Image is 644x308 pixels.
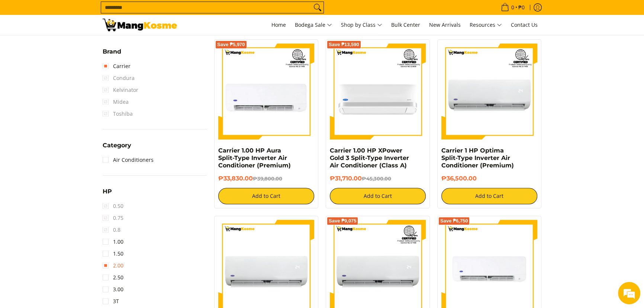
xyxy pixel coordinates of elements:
h6: ₱36,500.00 [441,175,537,182]
span: HP [103,189,112,195]
a: Carrier 1.00 HP Aura Split-Type Inverter Air Conditioner (Premium) [218,147,291,169]
span: Midea [103,96,129,108]
h6: ₱31,710.00 [330,175,426,182]
summary: Open [103,142,131,154]
a: Contact Us [507,15,541,35]
h6: ₱33,830.00 [218,175,314,182]
span: Kelvinator [103,84,138,96]
a: Shop by Class [337,15,386,35]
summary: Open [103,49,121,60]
a: Carrier 1.00 HP XPower Gold 3 Split-Type Inverter Air Conditioner (Class A) [330,147,409,169]
span: Toshiba [103,108,133,120]
span: Bulk Center [391,21,420,28]
span: Save ₱6,750 [440,219,468,223]
img: Bodega Sale Aircon l Mang Kosme: Home Appliances Warehouse Sale Split Type 1.50 Carrier [103,19,177,31]
span: • [499,3,527,12]
a: Carrier 1 HP Optima Split-Type Inverter Air Conditioner (Premium) [441,147,514,169]
span: Home [271,21,286,28]
img: Carrier 1.00 HP Aura Split-Type Inverter Air Conditioner (Premium) [218,44,314,139]
a: Air Conditioners [103,154,154,166]
a: Resources [466,15,506,35]
a: Home [268,15,290,35]
del: ₱39,800.00 [253,176,282,182]
button: Add to Cart [330,188,426,204]
nav: Main Menu [184,15,541,35]
button: Add to Cart [441,188,537,204]
a: 3T [103,295,119,307]
span: Shop by Class [341,20,382,30]
a: New Arrivals [425,15,464,35]
button: Search [312,2,323,13]
del: ₱45,300.00 [362,176,391,182]
a: 2.50 [103,272,123,283]
a: Bulk Center [387,15,424,35]
span: Contact Us [511,21,538,28]
button: Add to Cart [218,188,314,204]
span: 0.75 [103,212,123,224]
a: 2.00 [103,260,123,272]
a: 1.50 [103,248,123,260]
span: Condura [103,72,135,84]
a: Carrier [103,60,131,72]
summary: Open [103,189,112,200]
a: 1.00 [103,236,123,248]
span: Bodega Sale [295,20,332,30]
img: Carrier 1 HP Optima Split-Type Inverter Air Conditioner (Premium) [441,44,537,139]
span: ₱0 [517,5,526,10]
span: 0 [510,5,515,10]
span: 0.8 [103,224,120,236]
a: 3.00 [103,283,123,295]
span: Resources [470,20,502,30]
span: Save ₱9,075 [329,219,357,223]
span: Save ₱13,590 [329,42,359,47]
span: Save ₱5,970 [217,42,245,47]
span: Category [103,142,131,148]
a: Bodega Sale [291,15,336,35]
span: 0.50 [103,200,123,212]
span: Brand [103,49,121,55]
img: Carrier 1.00 HP XPower Gold 3 Split-Type Inverter Air Conditioner (Class A) [330,44,426,139]
span: New Arrivals [429,21,461,28]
